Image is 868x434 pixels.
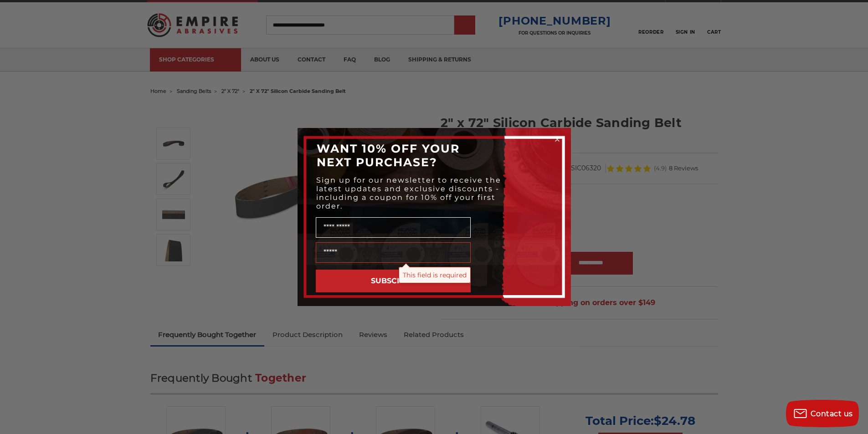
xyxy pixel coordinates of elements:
[316,242,471,263] input: Email
[316,270,471,292] button: SUBSCRIBE
[786,400,859,427] button: Contact us
[317,142,460,169] span: WANT 10% OFF YOUR NEXT PURCHASE?
[553,135,562,144] button: Close dialog
[811,409,853,418] span: Contact us
[316,176,501,210] span: Sign up for our newsletter to receive the latest updates and exclusive discounts - including a co...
